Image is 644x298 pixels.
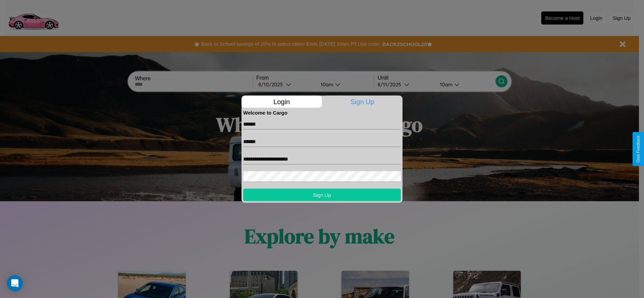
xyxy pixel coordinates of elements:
[243,188,401,201] button: Sign Up
[636,135,641,163] div: Give Feedback
[241,95,322,108] p: Login
[243,110,401,115] h4: Welcome to Cargo
[322,95,403,108] p: Sign Up
[7,275,23,291] div: Open Intercom Messenger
